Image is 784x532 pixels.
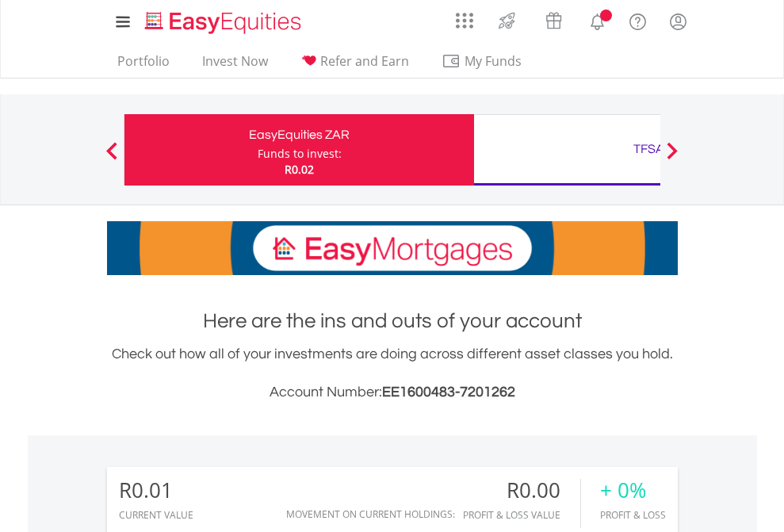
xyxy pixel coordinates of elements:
div: CURRENT VALUE [119,510,193,520]
img: EasyEquities_Logo.png [142,10,308,36]
span: Refer and Earn [320,52,409,70]
span: My Funds [442,51,545,71]
img: EasyMortage Promotion Banner [107,221,678,275]
img: thrive-v2.svg [494,8,520,33]
a: AppsGrid [446,4,484,29]
h1: Here are the ins and outs of your account [107,307,678,335]
a: Notifications [577,4,618,36]
a: FAQ's and Support [618,4,658,36]
button: Previous [96,150,128,166]
div: + 0% [600,479,666,502]
a: Portfolio [111,53,176,78]
div: R0.01 [119,479,193,502]
div: R0.00 [463,479,580,502]
div: Check out how all of your investments are doing across different asset classes you hold. [107,343,678,404]
button: Next [656,150,688,166]
a: Invest Now [196,53,274,78]
span: R0.02 [285,162,314,177]
div: Funds to invest: [258,146,342,162]
span: EE1600483-7201262 [382,385,515,400]
a: Home page [139,4,308,36]
div: Profit & Loss Value [463,510,580,520]
img: vouchers-v2.svg [541,8,567,33]
a: Refer and Earn [294,53,415,78]
a: My Profile [658,4,698,39]
a: Vouchers [530,4,577,33]
div: Movement on Current Holdings: [286,509,455,519]
div: EasyEquities ZAR [134,124,465,146]
h3: Account Number: [107,381,678,404]
div: Profit & Loss [600,510,666,520]
img: grid-menu-icon.svg [456,12,473,29]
